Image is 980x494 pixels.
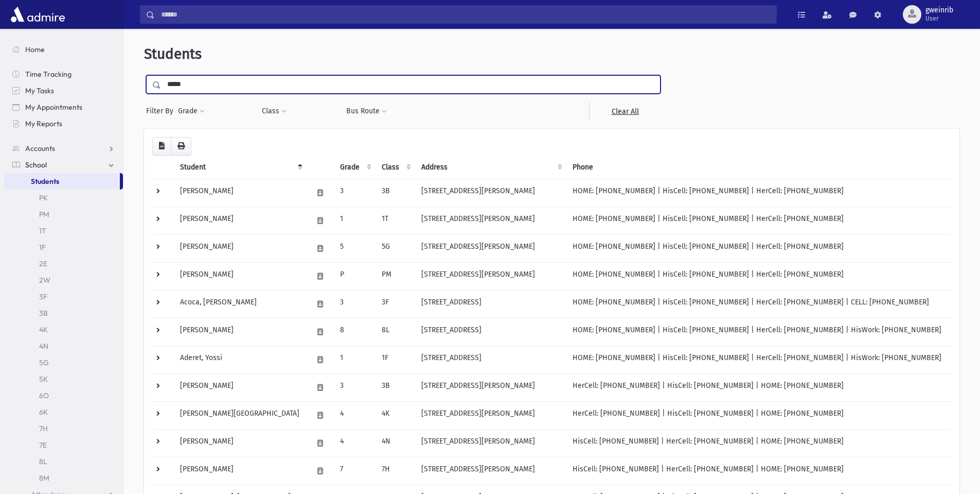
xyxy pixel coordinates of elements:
[566,234,951,262] td: HOME: [PHONE_NUMBER] | HisCell: [PHONE_NUMBER] | HerCell: [PHONE_NUMBER]
[415,179,566,207] td: [STREET_ADDRESS][PERSON_NAME]
[25,144,55,153] span: Accounts
[174,179,307,207] td: [PERSON_NAME]
[334,262,376,290] td: P
[4,140,123,157] a: Accounts
[589,102,661,121] a: Clear All
[174,234,307,262] td: [PERSON_NAME]
[334,290,376,318] td: 3
[566,207,951,234] td: HOME: [PHONE_NUMBER] | HisCell: [PHONE_NUMBER] | HerCell: [PHONE_NUMBER]
[174,457,307,485] td: [PERSON_NAME]
[4,239,123,255] a: 1F
[177,102,205,121] button: Grade
[415,318,566,346] td: [STREET_ADDRESS]
[346,102,387,121] button: Bus Route
[925,6,953,14] span: gweinrib
[415,207,566,234] td: [STREET_ADDRESS][PERSON_NAME]
[566,457,951,485] td: HisCell: [PHONE_NUMBER] | HerCell: [PHONE_NUMBER] | HOME: [PHONE_NUMBER]
[334,207,376,234] td: 1
[25,160,47,169] span: School
[376,207,415,234] td: 1T
[4,305,123,321] a: 3B
[4,437,123,453] a: 7E
[925,14,953,23] span: User
[566,429,951,457] td: HisCell: [PHONE_NUMBER] | HerCell: [PHONE_NUMBER] | HOME: [PHONE_NUMBER]
[4,115,123,132] a: My Reports
[8,4,67,25] img: AdmirePro
[334,156,376,179] th: Grade: activate to sort column ascending
[4,173,120,190] a: Students
[334,457,376,485] td: 7
[376,179,415,207] td: 3B
[415,262,566,290] td: [STREET_ADDRESS][PERSON_NAME]
[174,290,307,318] td: Acoca, [PERSON_NAME]
[4,255,123,272] a: 2E
[334,318,376,346] td: 8
[4,420,123,437] a: 7H
[4,272,123,288] a: 2W
[566,346,951,373] td: HOME: [PHONE_NUMBER] | HisCell: [PHONE_NUMBER] | HerCell: [PHONE_NUMBER] | HisWork: [PHONE_NUMBER]
[155,5,776,24] input: Search
[376,318,415,346] td: 8L
[174,346,307,373] td: Aderet, Yossi
[25,70,72,79] span: Time Tracking
[174,207,307,234] td: [PERSON_NAME]
[4,190,123,206] a: PK
[25,119,62,128] span: My Reports
[566,290,951,318] td: HOME: [PHONE_NUMBER] | HisCell: [PHONE_NUMBER] | HerCell: [PHONE_NUMBER] | CELL: [PHONE_NUMBER]
[334,373,376,401] td: 3
[566,156,951,179] th: Phone
[4,404,123,420] a: 6K
[4,354,123,371] a: 5G
[334,234,376,262] td: 5
[415,234,566,262] td: [STREET_ADDRESS][PERSON_NAME]
[376,429,415,457] td: 4N
[4,371,123,387] a: 5K
[4,82,123,99] a: My Tasks
[174,156,307,179] th: Student: activate to sort column descending
[174,318,307,346] td: [PERSON_NAME]
[25,86,54,95] span: My Tasks
[4,99,123,115] a: My Appointments
[415,429,566,457] td: [STREET_ADDRESS][PERSON_NAME]
[334,179,376,207] td: 3
[174,262,307,290] td: [PERSON_NAME]
[415,457,566,485] td: [STREET_ADDRESS][PERSON_NAME]
[4,66,123,82] a: Time Tracking
[376,401,415,429] td: 4K
[415,373,566,401] td: [STREET_ADDRESS][PERSON_NAME]
[146,106,177,116] span: Filter By
[4,223,123,239] a: 1T
[376,156,415,179] th: Class: activate to sort column ascending
[415,290,566,318] td: [STREET_ADDRESS]
[566,262,951,290] td: HOME: [PHONE_NUMBER] | HisCell: [PHONE_NUMBER] | HerCell: [PHONE_NUMBER]
[4,41,123,58] a: Home
[376,346,415,373] td: 1F
[376,373,415,401] td: 3B
[144,45,202,62] span: Students
[31,177,59,186] span: Students
[4,453,123,470] a: 8L
[376,234,415,262] td: 5G
[415,401,566,429] td: [STREET_ADDRESS][PERSON_NAME]
[376,290,415,318] td: 3F
[4,387,123,404] a: 6O
[376,457,415,485] td: 7H
[334,401,376,429] td: 4
[4,470,123,486] a: 8M
[4,338,123,354] a: 4N
[4,321,123,338] a: 4K
[152,137,171,156] button: CSV
[334,346,376,373] td: 1
[376,262,415,290] td: PM
[25,103,82,112] span: My Appointments
[566,401,951,429] td: HerCell: [PHONE_NUMBER] | HisCell: [PHONE_NUMBER] | HOME: [PHONE_NUMBER]
[4,206,123,223] a: PM
[566,179,951,207] td: HOME: [PHONE_NUMBER] | HisCell: [PHONE_NUMBER] | HerCell: [PHONE_NUMBER]
[4,288,123,305] a: 3F
[171,137,191,156] button: Print
[261,102,287,121] button: Class
[566,318,951,346] td: HOME: [PHONE_NUMBER] | HisCell: [PHONE_NUMBER] | HerCell: [PHONE_NUMBER] | HisWork: [PHONE_NUMBER]
[174,373,307,401] td: [PERSON_NAME]
[415,346,566,373] td: [STREET_ADDRESS]
[174,401,307,429] td: [PERSON_NAME][GEOGRAPHIC_DATA]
